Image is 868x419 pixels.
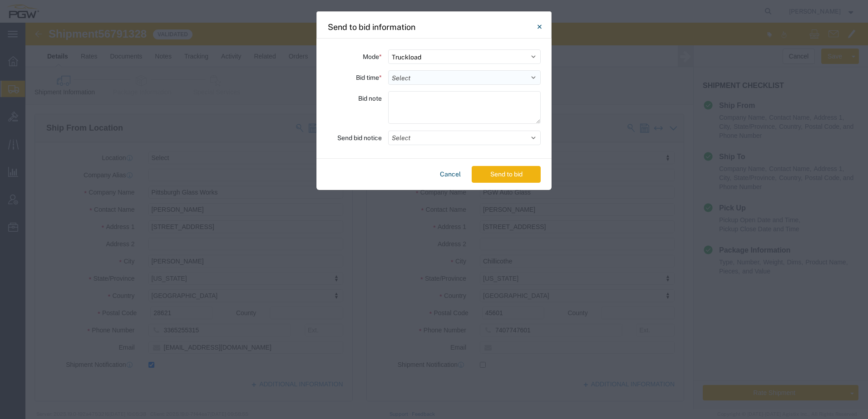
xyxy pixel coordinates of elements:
label: Bid time [356,70,382,85]
button: Send to bid [472,166,541,183]
h4: Send to bid information [328,21,415,33]
button: Close [530,18,548,36]
label: Mode [363,49,382,64]
button: Select [388,131,541,145]
label: Send bid notice [337,131,382,145]
label: Bid note [358,91,382,106]
button: Cancel [436,166,464,183]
